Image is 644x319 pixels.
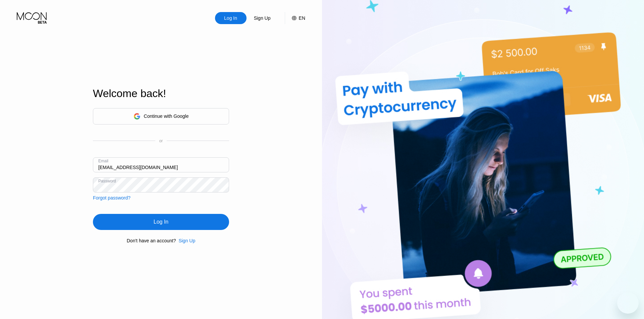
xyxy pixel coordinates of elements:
[127,238,176,243] div: Don't have an account?
[176,238,195,243] div: Sign Up
[159,139,163,143] div: or
[93,87,229,100] div: Welcome back!
[253,15,271,21] div: Sign Up
[178,238,195,243] div: Sign Up
[299,15,305,21] div: EN
[617,292,639,314] iframe: Button to launch messaging window
[285,12,305,24] div: EN
[93,108,229,125] div: Continue with Google
[247,12,278,24] div: Sign Up
[98,159,108,163] div: Email
[223,15,238,21] div: Log In
[144,113,189,119] div: Continue with Google
[215,12,247,24] div: Log In
[154,219,168,225] div: Log In
[93,195,130,201] div: Forgot password?
[93,214,229,230] div: Log In
[98,179,116,183] div: Password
